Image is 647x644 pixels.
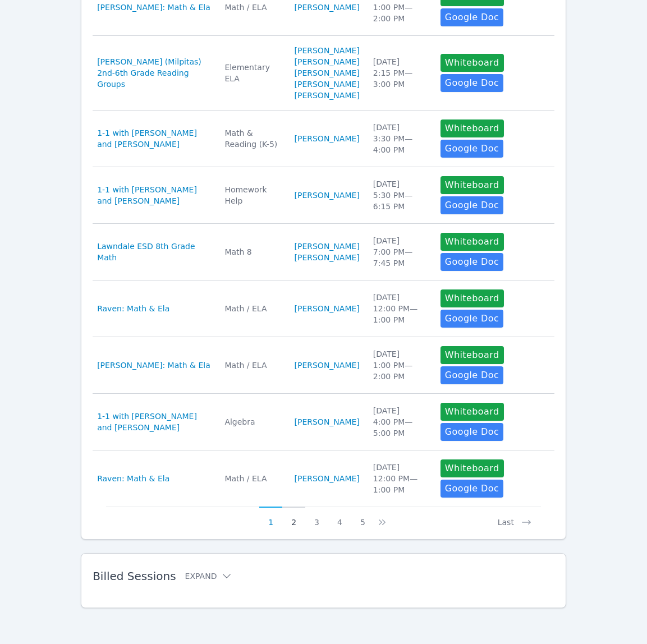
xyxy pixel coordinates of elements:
a: [PERSON_NAME] [295,56,360,67]
a: [PERSON_NAME] [295,360,360,371]
div: Algebra [224,416,281,427]
div: [DATE] 1:00 PM — 2:00 PM [373,348,427,382]
a: [PERSON_NAME] [295,473,360,484]
button: Whiteboard [440,346,504,364]
tr: Raven: Math & ElaMath / ELA[PERSON_NAME][DATE]12:00 PM—1:00 PMWhiteboardGoogle Doc [93,280,554,337]
button: Whiteboard [440,289,504,307]
a: [PERSON_NAME] [295,241,360,252]
tr: 1-1 with [PERSON_NAME] and [PERSON_NAME]Homework Help[PERSON_NAME][DATE]5:30 PM—6:15 PMWhiteboard... [93,167,554,224]
a: [PERSON_NAME] [295,303,360,314]
div: Homework Help [224,184,281,206]
button: Whiteboard [440,119,504,137]
div: [DATE] 3:30 PM — 4:00 PM [373,122,427,155]
a: [PERSON_NAME] [295,252,360,263]
button: Whiteboard [440,176,504,194]
button: 1 [259,507,282,528]
tr: 1-1 with [PERSON_NAME] and [PERSON_NAME]Math & Reading (K-5)[PERSON_NAME][DATE]3:30 PM—4:00 PMWhi... [93,111,554,167]
button: 4 [328,507,351,528]
div: Math & Reading (K-5) [224,127,281,150]
button: Last [489,507,541,528]
div: [DATE] 4:00 PM — 5:00 PM [373,405,427,439]
button: Whiteboard [440,233,504,251]
tr: 1-1 with [PERSON_NAME] and [PERSON_NAME]Algebra[PERSON_NAME][DATE]4:00 PM—5:00 PMWhiteboardGoogle... [93,394,554,450]
a: [PERSON_NAME] [295,79,360,90]
a: [PERSON_NAME]: Math & Ela [97,2,210,13]
a: [PERSON_NAME] [295,90,360,101]
button: 5 [351,507,374,528]
button: Whiteboard [440,459,504,477]
button: Whiteboard [440,403,504,421]
a: [PERSON_NAME] [295,45,360,56]
a: Raven: Math & Ela [97,303,169,314]
tr: Lawndale ESD 8th Grade MathMath 8[PERSON_NAME][PERSON_NAME][DATE]7:00 PM—7:45 PMWhiteboardGoogle Doc [93,224,554,280]
div: Math / ELA [224,2,281,13]
a: Raven: Math & Ela [97,473,169,484]
div: Math / ELA [224,473,281,484]
a: [PERSON_NAME] [295,133,360,144]
button: 2 [282,507,305,528]
a: 1-1 with [PERSON_NAME] and [PERSON_NAME] [97,184,211,206]
a: [PERSON_NAME] [295,416,360,427]
tr: [PERSON_NAME]: Math & ElaMath / ELA[PERSON_NAME][DATE]1:00 PM—2:00 PMWhiteboardGoogle Doc [93,337,554,394]
div: [DATE] 12:00 PM — 1:00 PM [373,292,427,325]
div: Math / ELA [224,360,281,371]
div: [DATE] 7:00 PM — 7:45 PM [373,235,427,269]
a: Google Doc [440,196,503,214]
div: Elementary ELA [224,62,281,84]
button: Expand [185,571,233,582]
div: Math / ELA [224,303,281,314]
a: Lawndale ESD 8th Grade Math [97,241,211,263]
a: Google Doc [440,480,503,498]
div: Math 8 [224,246,281,257]
a: Google Doc [440,423,503,441]
a: Google Doc [440,253,503,271]
a: Google Doc [440,140,503,158]
a: [PERSON_NAME]: Math & Ela [97,360,210,371]
button: 3 [305,507,328,528]
button: Whiteboard [440,54,504,72]
div: [DATE] 5:30 PM — 6:15 PM [373,178,427,212]
a: 1-1 with [PERSON_NAME] and [PERSON_NAME] [97,411,211,433]
a: Google Doc [440,74,503,92]
a: Google Doc [440,8,503,26]
a: [PERSON_NAME] (Milpitas) 2nd-6th Grade Reading Groups [97,56,211,90]
tr: [PERSON_NAME] (Milpitas) 2nd-6th Grade Reading GroupsElementary ELA[PERSON_NAME][PERSON_NAME][PER... [93,36,554,111]
a: Google Doc [440,310,503,328]
a: [PERSON_NAME] [295,190,360,201]
div: [DATE] 2:15 PM — 3:00 PM [373,56,427,90]
span: Billed Sessions [93,569,176,583]
tr: Raven: Math & ElaMath / ELA[PERSON_NAME][DATE]12:00 PM—1:00 PMWhiteboardGoogle Doc [93,450,554,507]
a: [PERSON_NAME] [295,67,360,79]
a: Google Doc [440,366,503,384]
a: 1-1 with [PERSON_NAME] and [PERSON_NAME] [97,127,211,150]
div: [DATE] 12:00 PM — 1:00 PM [373,462,427,495]
a: [PERSON_NAME] [295,2,360,13]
